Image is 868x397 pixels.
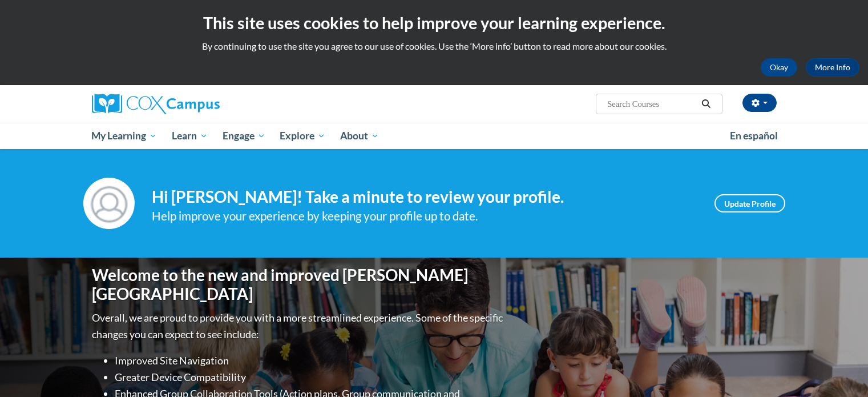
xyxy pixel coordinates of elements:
iframe: Button to launch messaging window [822,351,859,388]
img: Profile Image [83,178,135,229]
button: Search [697,97,714,111]
button: Account Settings [742,94,777,112]
a: Update Profile [714,194,785,212]
a: En español [722,124,785,148]
a: Engage [215,123,273,149]
span: About [340,129,379,143]
a: More Info [806,58,859,77]
button: Okay [761,58,797,77]
li: Greater Device Compatibility [115,369,506,386]
a: My Learning [84,123,165,149]
a: Cox Campus [92,94,309,114]
a: Learn [164,123,215,149]
h2: This site uses cookies to help improve your learning experience. [9,11,859,34]
a: Explore [272,123,333,149]
div: Main menu [75,123,794,149]
h4: Hi [PERSON_NAME]! Take a minute to review your profile. [152,187,697,207]
input: Search Courses [606,97,697,111]
p: Overall, we are proud to provide you with a more streamlined experience. Some of the specific cha... [92,310,506,343]
span: My Learning [91,129,157,143]
span: Explore [280,129,325,143]
span: Engage [223,129,265,143]
img: Cox Campus [92,94,220,114]
h1: Welcome to the new and improved [PERSON_NAME][GEOGRAPHIC_DATA] [92,266,506,304]
a: About [333,123,386,149]
p: By continuing to use the site you agree to our use of cookies. Use the ‘More info’ button to read... [9,40,859,53]
span: En español [730,130,778,142]
div: Help improve your experience by keeping your profile up to date. [152,207,697,226]
li: Improved Site Navigation [115,352,506,369]
span: Learn [172,129,208,143]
